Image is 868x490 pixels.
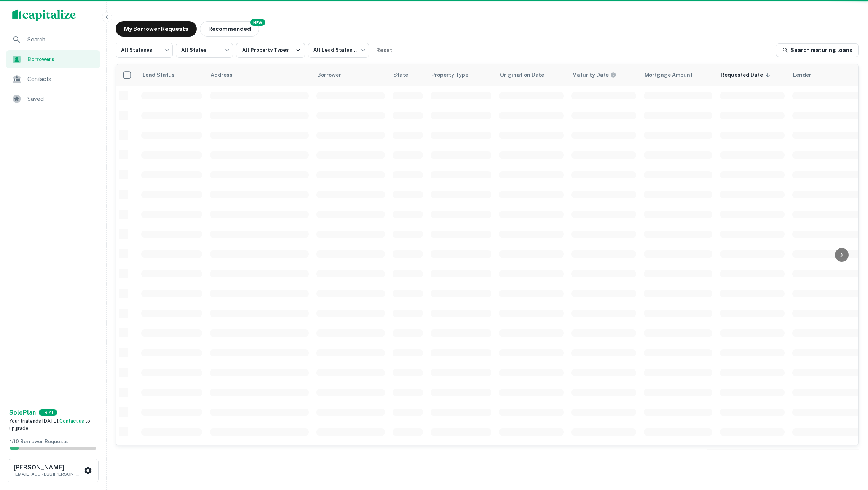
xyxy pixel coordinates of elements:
th: Mortgage Amount [640,64,716,86]
th: Requested Date [716,64,788,86]
th: Lead Status [137,64,206,86]
span: Your trial ends [DATE]. to upgrade. [9,418,90,431]
button: Reset [372,43,396,58]
a: Borrowers [6,50,100,68]
span: Maturity dates displayed may be estimated. Please contact the lender for the most accurate maturi... [572,71,626,79]
span: Borrowers [27,55,96,64]
a: Contacts [6,70,100,88]
span: Contacts [27,75,96,84]
img: capitalize-logo.png [12,9,76,21]
button: All Property Types [236,43,305,58]
div: All Lead Statuses [308,40,369,60]
a: Search [6,30,100,49]
span: State [393,70,418,80]
span: Address [211,70,243,80]
span: Origination Date [500,70,554,80]
th: State [389,64,427,86]
div: Maturity dates displayed may be estimated. Please contact the lender for the most accurate maturi... [572,71,616,79]
th: Property Type [427,64,495,86]
span: Requested Date [721,70,773,80]
span: 1 / 10 Borrower Requests [10,439,68,444]
th: Address [206,64,313,86]
button: My Borrower Requests [116,21,197,37]
a: Search maturing loans [776,43,859,57]
span: Lead Status [142,70,185,80]
span: Saved [27,94,96,103]
strong: Solo Plan [9,409,36,416]
div: TRIAL [39,409,57,416]
h6: Maturity Date [572,71,609,79]
a: SoloPlan [9,408,36,417]
span: Search [27,35,96,44]
span: Mortgage Amount [645,70,702,80]
h6: [PERSON_NAME] [14,465,82,471]
th: Borrower [313,64,389,86]
th: Origination Date [495,64,568,86]
button: [PERSON_NAME][EMAIL_ADDRESS][PERSON_NAME][DOMAIN_NAME] [8,459,99,482]
div: NEW [250,19,265,26]
span: Property Type [431,70,478,80]
div: All Statuses [116,40,173,60]
span: Borrower [317,70,351,80]
span: Lender [793,70,821,80]
div: All States [176,40,233,60]
p: [EMAIL_ADDRESS][PERSON_NAME][DOMAIN_NAME] [14,471,82,477]
th: Maturity dates displayed may be estimated. Please contact the lender for the most accurate maturi... [568,64,640,86]
button: Recommended [200,21,259,37]
a: Saved [6,90,100,108]
th: Lender [788,64,865,86]
a: Contact us [59,418,84,424]
iframe: Chat Widget [830,429,868,466]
